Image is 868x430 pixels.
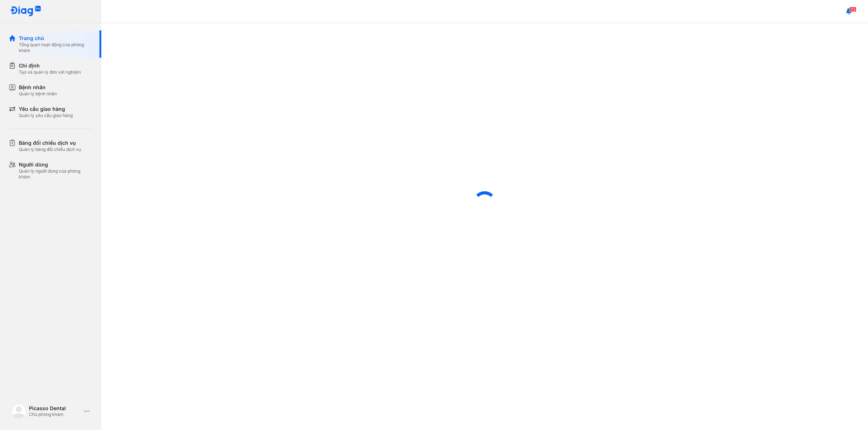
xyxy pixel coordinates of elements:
div: Bệnh nhân [19,84,57,91]
div: Tổng quan hoạt động của phòng khám [19,42,93,53]
div: Trang chủ [19,35,93,42]
div: Chỉ định [19,62,81,69]
div: Quản lý bệnh nhân [19,91,57,97]
span: 113 [849,7,856,12]
div: Người dùng [19,161,93,168]
div: Quản lý yêu cầu giao hàng [19,113,73,118]
div: Quản lý bảng đối chiếu dịch vụ [19,147,81,152]
div: Tạo và quản lý đơn xét nghiệm [19,69,81,75]
div: Yêu cầu giao hàng [19,105,73,113]
div: Chủ phòng khám [29,412,81,417]
div: Bảng đối chiếu dịch vụ [19,139,81,147]
div: Quản lý người dùng của phòng khám [19,168,93,180]
div: Picasso Dental [29,405,81,412]
img: logo [10,6,41,17]
img: logo [12,404,26,418]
